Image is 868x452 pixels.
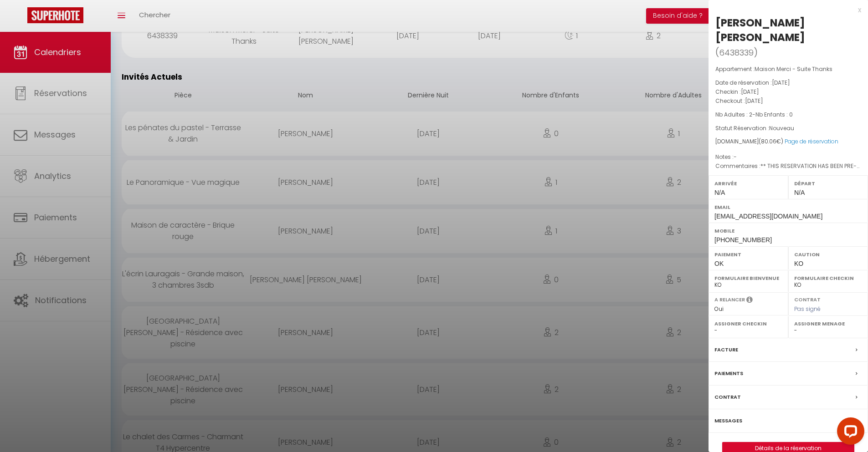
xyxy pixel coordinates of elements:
[715,65,861,74] p: Appartement :
[714,226,862,235] label: Mobile
[755,111,793,118] span: Nb Enfants : 0
[755,65,832,73] span: Maison Merci - Suite Thanks
[715,110,861,119] p: -
[714,296,745,304] label: A relancer
[741,88,759,96] span: [DATE]
[714,203,862,212] label: Email
[714,260,724,267] span: OK
[715,111,752,118] span: Nb Adultes : 2
[709,5,861,15] div: x
[714,369,743,378] label: Paiements
[746,296,753,306] i: Sélectionner OUI si vous souhaiter envoyer les séquences de messages post-checkout
[761,137,776,145] span: 80.06
[714,189,725,196] span: N/A
[785,137,838,145] a: Page de réservation
[715,162,861,171] p: Commentaires :
[719,47,754,58] span: 6438339
[734,153,737,161] span: -
[772,79,790,86] span: [DATE]
[715,124,861,133] p: Statut Réservation :
[794,319,862,328] label: Assigner Menage
[794,179,862,188] label: Départ
[715,46,758,59] span: ( )
[714,319,782,328] label: Assigner Checkin
[714,274,782,283] label: Formulaire Bienvenue
[830,414,868,452] iframe: LiveChat chat widget
[714,345,738,355] label: Facture
[794,305,821,313] span: Pas signé
[715,137,861,146] div: [DOMAIN_NAME]
[769,124,794,132] span: Nouveau
[714,236,772,244] span: [PHONE_NUMBER]
[794,274,862,283] label: Formulaire Checkin
[714,416,742,426] label: Messages
[715,96,861,106] p: Checkout :
[715,152,861,162] p: Notes :
[745,97,763,105] span: [DATE]
[715,15,861,45] div: [PERSON_NAME] [PERSON_NAME]
[714,250,782,259] label: Paiement
[794,296,821,302] label: Contrat
[714,392,741,402] label: Contrat
[714,179,782,188] label: Arrivée
[794,189,805,196] span: N/A
[759,137,783,145] span: ( €)
[714,213,822,220] span: [EMAIL_ADDRESS][DOMAIN_NAME]
[794,250,862,259] label: Caution
[794,260,803,267] span: KO
[715,87,861,96] p: Checkin :
[715,78,861,87] p: Date de réservation :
